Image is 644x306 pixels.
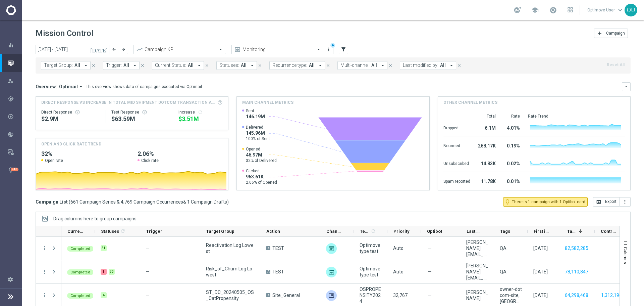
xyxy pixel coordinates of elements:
[119,45,128,54] button: arrow_forward
[121,47,126,52] i: arrow_forward
[246,152,277,158] span: 46.97M
[443,122,470,133] div: Dropped
[36,237,61,260] div: Press SPACE to select this row.
[393,269,404,274] span: Auto
[140,62,146,69] button: close
[337,61,387,70] button: Multi-channel: All arrow_drop_down
[61,260,628,284] div: Press SPACE to select this row.
[42,245,48,251] button: more_vert
[360,242,382,254] span: Optimove type test
[69,199,70,205] span: (
[67,269,94,275] colored-tag: Completed
[466,263,488,281] div: jonas@joseki-tech.com
[70,199,183,205] span: 661 Campaign Series & 4,769 Campaign Occurrences
[622,82,631,91] button: keyboard_arrow_down
[478,140,496,150] div: 268.17K
[101,269,107,275] div: 1
[8,114,22,120] div: Execute
[528,114,625,119] div: Rate Trend
[503,197,588,207] button: lightbulb_outline There is 1 campaign with 1 Optibot card
[123,62,129,68] span: All
[456,62,462,69] button: close
[119,227,125,235] span: Calculate column
[360,286,382,304] span: OSPROPENSITY2024
[133,45,226,54] ng-select: Campaign KPI
[403,62,438,68] span: Last modified by:
[8,78,14,84] i: person_search
[620,197,631,207] button: more_vert
[78,84,84,90] i: arrow_drop_down
[204,62,210,69] button: close
[272,62,307,68] span: Recurrence type:
[466,289,488,301] div: Nick Russo
[533,245,548,251] div: 01 Aug 2024, Thursday
[340,46,346,52] i: filter_alt
[623,247,628,264] span: Columns
[440,62,446,68] span: All
[41,61,91,70] button: Target Group: All arrow_drop_down
[89,45,109,55] button: [DATE]
[36,45,109,54] input: Select date range
[531,6,539,14] span: school
[45,158,63,163] span: Open rate
[90,46,108,52] i: [DATE]
[42,269,48,275] button: more_vert
[272,269,284,275] span: TEST
[41,99,215,105] span: Direct Response VS Increase In Total Mid Shipment Dotcom Transaction Amount
[326,47,331,52] i: more_vert
[478,114,496,119] div: Total
[616,6,624,14] span: keyboard_arrow_down
[70,247,90,251] span: Completed
[152,61,204,70] button: Current Status: All arrow_drop_down
[266,270,270,274] span: A
[41,150,126,158] h2: 32%
[8,78,22,84] div: Explore
[564,291,589,300] button: 64,298,468
[512,199,585,205] span: There is 1 campaign with 1 Optibot card
[388,63,393,68] i: close
[103,61,140,70] button: Trigger: All arrow_drop_down
[326,290,337,301] img: Adobe SFTP Prod
[53,216,137,221] span: Drag columns here to group campaigns
[504,175,520,186] div: 0.01%
[44,62,73,68] span: Target Group:
[246,114,265,120] span: 146.19M
[7,114,22,119] button: play_circle_outline Execute
[67,229,84,234] span: Current Status
[7,96,22,101] button: gps_fixed Plan
[326,243,337,254] div: QA Connect App Coupon
[11,168,18,171] div: +10
[111,115,167,123] div: $63,594,169
[8,131,14,137] i: track_changes
[198,110,203,115] i: refresh
[59,84,78,90] span: Optimail
[606,31,625,36] span: Campaign
[594,29,628,38] button: add Campaign
[380,62,386,69] i: arrow_drop_down
[231,45,324,54] ng-select: Monitoring
[8,36,22,54] div: Dashboard
[7,78,22,84] div: person_search Explore
[101,292,107,298] div: 4
[500,229,510,234] span: Tags
[70,294,90,298] span: Completed
[325,62,331,69] button: close
[326,267,337,277] img: QA Connect App Coupon
[504,158,520,168] div: 0.02%
[257,62,263,69] button: close
[70,270,90,274] span: Completed
[227,199,229,205] span: )
[266,229,280,234] span: Action
[8,161,22,179] div: Optibot
[7,132,22,137] div: track_changes Analyze
[393,246,404,251] span: Auto
[326,63,330,68] i: close
[500,245,506,251] span: QA
[141,158,159,163] span: Click rate
[61,237,628,260] div: Press SPACE to select this row.
[370,227,376,235] span: Calculate column
[120,228,125,234] i: refresh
